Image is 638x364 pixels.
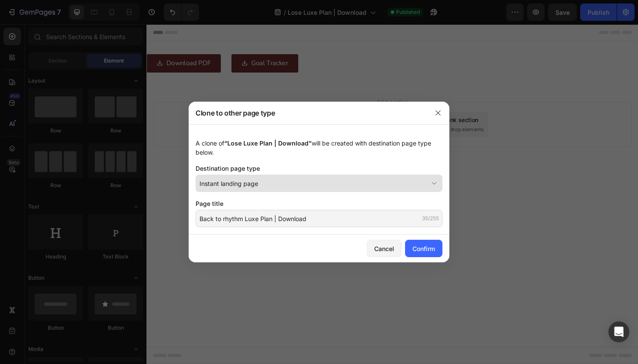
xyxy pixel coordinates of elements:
div: Add blank section [299,97,352,106]
button: Confirm [405,240,442,257]
a: Goal Tracker [90,32,161,51]
button: Cancel [367,240,402,257]
div: A clone of will be created with destination page type below. [196,139,442,157]
p: Goal Tracker [111,35,150,48]
div: Choose templates [167,97,220,106]
div: Open Intercom Messenger [608,321,629,342]
span: then drag & drop elements [292,108,357,116]
span: Add section [240,78,282,87]
span: “Lose Luxe Plan | Download” [224,139,312,147]
div: Generate layout [236,97,281,106]
span: Instant landing page [199,179,258,188]
div: Cancel [374,244,394,253]
button: Instant landing page [196,175,442,192]
div: 35/255 [422,215,439,222]
span: inspired by CRO experts [163,108,223,116]
span: from URL or image [234,108,281,116]
p: Download PDF [21,35,68,48]
div: Destination page type [196,164,442,173]
div: Confirm [412,244,435,253]
p: Clone to other page type [196,108,275,118]
div: Page title [196,199,442,208]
